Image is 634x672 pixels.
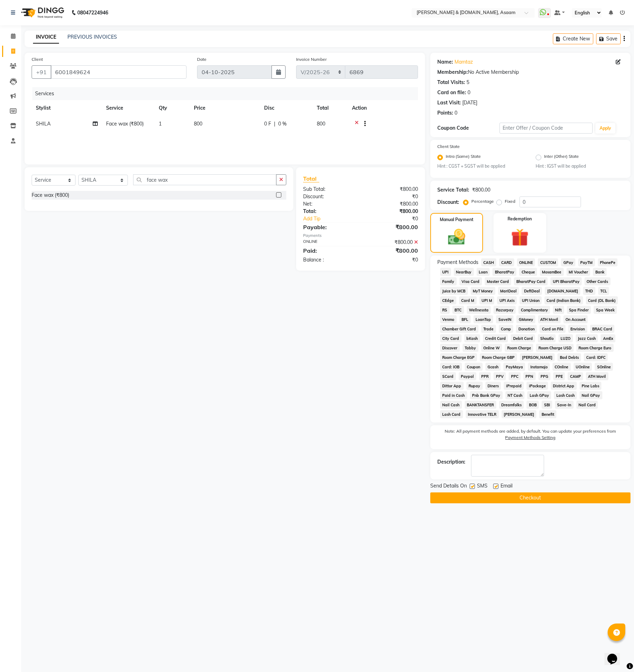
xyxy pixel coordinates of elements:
[472,186,490,194] div: ₹800.00
[102,100,155,116] th: Service
[505,226,534,248] img: _gift.svg
[492,268,516,276] span: BharatPay
[32,56,43,63] label: Client
[67,34,117,40] a: PREVIOUS INVOICES
[470,391,503,399] span: Pnb Bank GPay
[480,353,517,361] span: Room Charge GBP
[437,186,469,194] div: Service Total:
[544,296,583,304] span: Card (Indian Bank)
[32,192,69,199] div: Face wax (₹800)
[516,315,535,323] span: GMoney
[159,121,162,127] span: 1
[440,315,457,323] span: Venmo
[437,69,468,76] div: Membership:
[555,401,574,409] span: Save-In
[298,223,361,231] div: Payable:
[437,143,460,150] label: Client State
[511,334,535,342] span: Debit Card
[298,208,361,215] div: Total:
[561,258,575,266] span: GPay
[497,296,517,304] span: UPI Axis
[459,296,477,304] span: Card M
[437,458,465,466] div: Description:
[459,277,482,285] span: Visa Card
[477,482,488,491] span: SMS
[504,382,524,390] span: iPrepaid
[477,268,490,276] span: Loan
[536,344,574,352] span: Room Charge USD
[520,353,555,361] span: [PERSON_NAME]
[499,401,524,409] span: Dreamfolks
[584,353,608,361] span: Card: IDFC
[594,306,617,314] span: Spa Week
[440,363,462,371] span: Card: IOB
[598,287,609,295] span: TCL
[568,325,587,333] span: Envision
[51,65,187,79] input: Search by Name/Mobile/Email/Code
[538,315,561,323] span: ATH Movil
[576,344,614,352] span: Room Charge Euro
[466,410,499,418] span: Innovative TELR
[468,89,470,96] div: 0
[505,344,533,352] span: Room Charge
[514,277,548,285] span: BharatPay Card
[584,277,610,285] span: Other Cards
[590,325,615,333] span: BRAC Card
[479,296,495,304] span: UPI M
[517,258,535,266] span: ONLINE
[360,200,423,208] div: ₹800.00
[553,363,571,371] span: COnline
[430,482,467,491] span: Send Details On
[471,287,495,295] span: MyT Money
[133,174,276,185] input: Search or Scan
[583,287,595,295] span: THD
[527,391,551,399] span: Lash GPay
[593,268,607,276] span: Bank
[496,315,514,323] span: SaveIN
[604,644,627,665] iframe: chat widget
[494,372,506,380] span: PPV
[527,382,548,390] span: iPackage
[567,268,590,276] span: MI Voucher
[360,246,423,255] div: ₹800.00
[360,186,423,193] div: ₹800.00
[443,227,470,247] img: _cash.svg
[522,287,542,295] span: DefiDeal
[298,215,371,222] a: Add Tip
[576,401,598,409] span: Nail Card
[360,208,423,215] div: ₹800.00
[260,100,313,116] th: Disc
[32,87,423,100] div: Services
[580,382,602,390] span: Pine Labs
[298,246,361,255] div: Paid:
[557,353,581,361] span: Bad Debts
[317,121,325,127] span: 800
[440,306,450,314] span: RS
[518,306,550,314] span: Complimentary
[440,391,467,399] span: Paid in Cash
[360,223,423,231] div: ₹800.00
[371,215,423,222] div: ₹0
[499,258,514,266] span: CARD
[440,296,456,304] span: CEdge
[440,372,456,380] span: SCard
[194,121,202,127] span: 800
[538,334,556,342] span: Shoutlo
[440,401,462,409] span: Nail Cash
[463,344,478,352] span: Tabby
[538,258,558,266] span: CUSTOM
[437,259,478,266] span: Payment Methods
[544,153,579,162] label: Inter (Other) State
[485,363,501,371] span: Gcash
[494,306,516,314] span: Razorpay
[595,123,615,134] button: Apply
[598,258,618,266] span: PhonePe
[440,334,462,342] span: City Card
[516,325,537,333] span: Donation
[437,89,466,96] div: Card on file:
[542,401,552,409] span: SBI
[586,372,608,380] span: ATH Movil
[466,382,483,390] span: Rupay
[519,296,542,304] span: UPI Union
[33,31,59,44] a: INVOICE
